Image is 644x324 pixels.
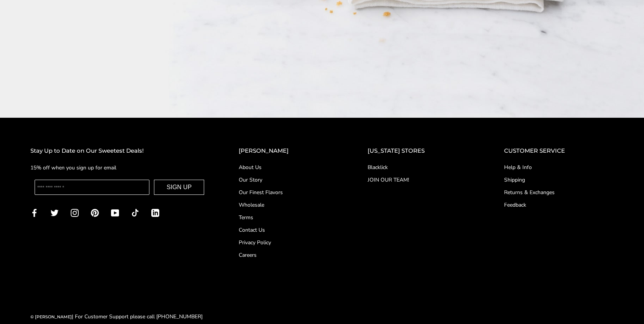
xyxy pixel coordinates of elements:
[30,146,208,156] h2: Stay Up to Date on Our Sweetest Deals!
[111,208,119,217] a: YouTube
[30,208,38,217] a: Facebook
[71,208,79,217] a: Instagram
[51,208,59,217] a: Twitter
[35,180,149,195] input: Enter your email
[6,295,79,318] iframe: Sign Up via Text for Offers
[368,163,473,171] a: Blacklick
[239,226,337,234] a: Contact Us
[504,188,614,196] a: Returns & Exchanges
[504,176,614,184] a: Shipping
[504,146,614,156] h2: CUSTOMER SERVICE
[504,201,614,209] a: Feedback
[239,251,337,259] a: Careers
[368,146,473,156] h2: [US_STATE] STORES
[504,163,614,171] a: Help & Info
[239,201,337,209] a: Wholesale
[131,208,139,217] a: TikTok
[30,312,203,321] div: | For Customer Support please call [PHONE_NUMBER]
[239,188,337,196] a: Our Finest Flavors
[239,213,337,221] a: Terms
[239,146,337,156] h2: [PERSON_NAME]
[239,163,337,171] a: About Us
[239,239,337,247] a: Privacy Policy
[239,176,337,184] a: Our Story
[154,180,204,195] button: SIGN UP
[91,208,99,217] a: Pinterest
[368,176,473,184] a: JOIN OUR TEAM!
[151,208,159,217] a: LinkedIn
[30,163,208,172] p: 15% off when you sign up for email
